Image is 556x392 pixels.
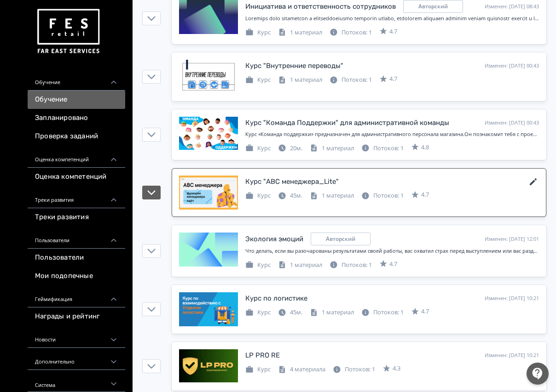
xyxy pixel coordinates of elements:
span: 4.7 [421,190,429,199]
div: Система [28,370,125,392]
span: 4.3 [393,364,400,373]
img: https://files.teachbase.ru/system/account/57463/logo/medium-936fc5084dd2c598f50a98b9cbe0469a.png [35,6,101,57]
a: Пользователи [28,249,125,267]
div: Новости [28,326,125,348]
div: Треки развития [28,186,125,208]
div: Изменен: [DATE] 00:43 [485,119,539,127]
div: LP PRO RE [245,350,280,361]
span: 4.7 [421,307,429,316]
div: copyright [311,233,371,245]
div: 1 материал [310,308,354,317]
div: 1 материал [310,144,354,153]
a: Награды и рейтинг [28,307,125,326]
div: Потоков: 1 [330,28,372,37]
div: Курс [245,191,271,200]
div: Курс [245,308,271,317]
div: Потоков: 1 [330,261,372,270]
a: Обучение [28,91,125,109]
div: Потоков: 1 [361,144,404,153]
span: 4.7 [389,260,397,269]
div: Курс "Команда Поддержки" для административной команды [245,118,449,128]
div: Потоков: 1 [330,75,372,85]
div: 1 материал [278,28,322,37]
a: Запланировано [28,109,125,127]
div: Экология эмоций [245,234,303,244]
span: 20м. [290,144,302,152]
div: Курс "ABC менеджера_Lite" [245,176,339,187]
a: Проверка заданий [28,127,125,146]
div: Изменен: [DATE] 10:21 [485,295,539,302]
div: 1 материал [310,191,354,200]
div: Курс [245,75,271,85]
div: Оценка компетенций [28,146,125,168]
div: Изучение темы инициативы и ответственности является важным, поскольку помогает развить навыки акт... [245,15,539,23]
div: Курс "Внутренние переводы" [245,61,343,71]
div: Геймификация [28,285,125,307]
a: Оценка компетенций [28,168,125,186]
div: Изменен: [DATE] 10:21 [485,352,539,359]
span: 4.7 [389,74,397,84]
span: 4.8 [421,143,429,152]
span: 4.7 [389,27,397,36]
div: 1 материал [278,261,322,270]
div: Курс по логистике [245,293,307,304]
div: Курс [245,365,271,374]
div: 1 материал [278,75,322,85]
div: Курс [245,261,271,270]
div: 4 материала [278,365,325,374]
div: Пользователи [28,227,125,249]
div: Дополнительно [28,348,125,370]
div: Потоков: 1 [333,365,375,374]
div: Инициатива и ответственность сотрудников [245,1,396,12]
a: Треки развития [28,208,125,227]
div: Потоков: 1 [361,191,404,200]
div: Потоков: 1 [361,308,404,317]
div: Курс [245,144,271,153]
div: Курс [245,28,271,37]
span: 45м. [290,191,302,199]
div: Изменен: [DATE] 00:43 [485,62,539,70]
a: Мои подопечные [28,267,125,285]
span: 45м. [290,308,302,316]
div: Обучение [28,68,125,91]
div: Изменен: [DATE] 08:43 [485,3,539,11]
div: Изменен: [DATE] 12:01 [485,235,539,243]
div: Курс «Команда поддержки» предназначен для административного персонала магазина.Он познакомит тебя... [245,131,539,138]
div: Что делать, если вы разочарованы результатами своей работы, вас охватил страх перед выступлением ... [245,247,539,255]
